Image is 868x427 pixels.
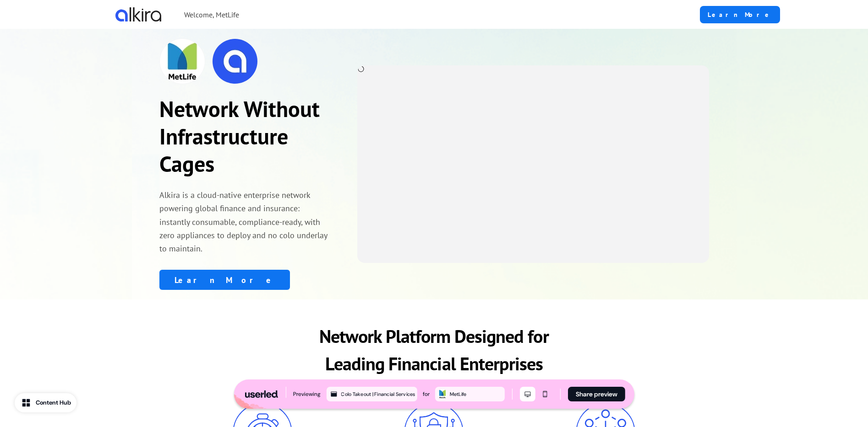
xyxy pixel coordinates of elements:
a: Learn More [159,270,290,290]
button: Mobile mode [537,387,553,401]
button: Share preview [568,387,625,401]
div: MetLife [450,390,503,398]
button: Desktop mode [520,387,535,401]
p: Welcome, MetLife [184,9,239,20]
div: Content Hub [36,398,71,407]
p: Network Platform Designed for Leading Financial Enterprises [289,322,579,377]
div: Colo Takeout | Financial Services [341,390,415,398]
p: Network Without Infrastructure Cages [159,95,332,177]
button: Content Hub [15,393,76,412]
a: Learn More [700,6,780,23]
div: for [423,390,430,399]
p: Alkira is a cloud-native enterprise network powering global finance and insurance: instantly cons... [159,188,332,255]
div: Previewing [293,390,321,399]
